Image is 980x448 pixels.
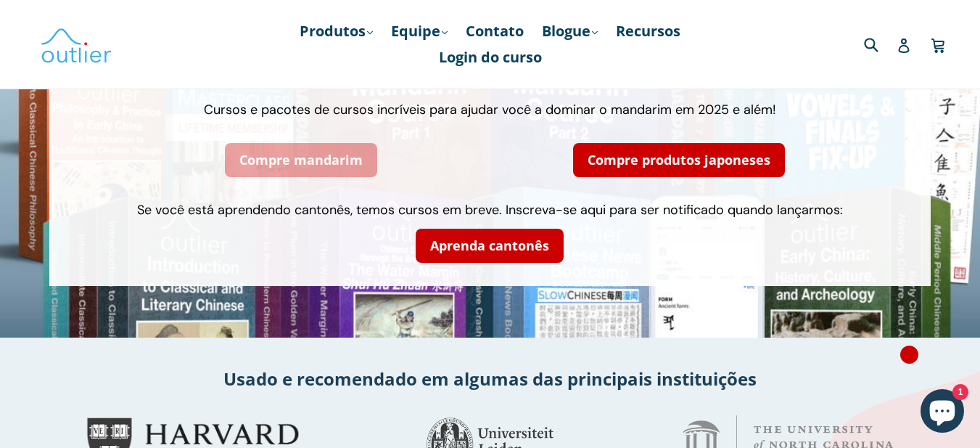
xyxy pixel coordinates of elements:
a: Aprenda cantonês [416,229,564,263]
a: Login do curso [432,44,549,70]
a: Produtos [292,18,380,44]
font: Blogue [542,21,590,41]
a: Contato [458,18,531,44]
a: Compre produtos japoneses [573,143,785,177]
font: Aprenda cantonês [430,237,549,254]
font: Equipe [391,21,440,41]
font: Contato [466,21,524,41]
a: Compre mandarim [225,143,377,177]
font: Compre mandarim [239,151,363,168]
a: Blogue [535,18,605,44]
a: Equipe [384,18,455,44]
input: Procurar [860,29,900,59]
font: Produtos [300,21,366,41]
font: Se você está aprendendo cantonês, temos cursos em breve. Inscreva-se aqui para ser notificado qua... [137,201,843,219]
font: Cursos e pacotes de cursos incríveis para ajudar você a dominar o mandarim em 2025 e além! [204,101,776,118]
font: Recursos [616,21,680,41]
inbox-online-store-chat: Bate-papo da loja online Shopify [916,389,968,436]
font: Usado e recomendado em algumas das principais instituições [223,367,757,391]
font: Login do curso [439,47,542,67]
font: Compre produtos japoneses [588,151,770,168]
img: Linguística Outlier [40,23,112,65]
a: Recursos [609,18,688,44]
